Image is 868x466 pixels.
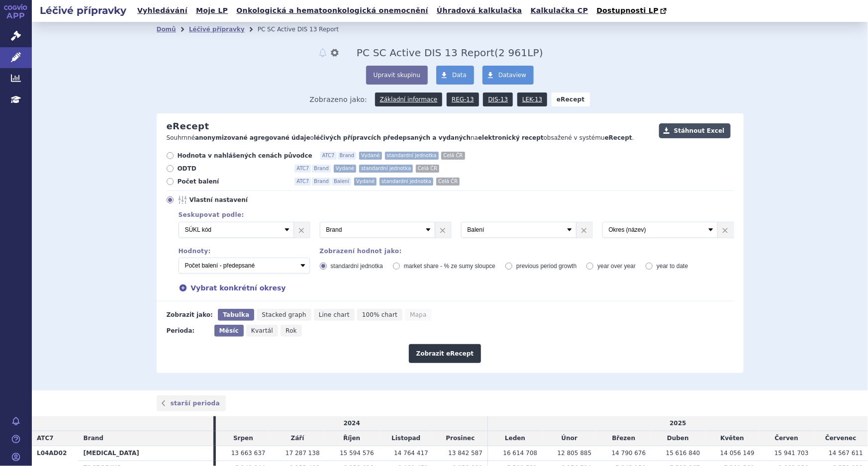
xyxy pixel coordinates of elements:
span: year to date [657,263,688,270]
a: × [294,222,309,237]
span: 14 790 676 [612,450,646,457]
span: standardní jednotka [380,178,433,186]
span: 2 961 [498,47,527,59]
span: year over year [597,263,636,270]
td: 2025 [488,416,868,431]
span: ATC7 [294,165,311,173]
span: Dostupnosti LP [596,6,659,14]
a: REG-13 [447,93,479,106]
span: Brand [312,178,331,186]
td: Duben [651,431,705,446]
a: Data [436,66,474,85]
a: Úhradová kalkulačka [434,4,525,17]
span: 14 056 149 [720,450,755,457]
span: 16 614 708 [503,450,538,457]
span: ( LP) [494,47,543,59]
td: Listopad [379,431,433,446]
span: Stacked graph [262,311,306,318]
h2: Léčivé přípravky [32,3,134,17]
span: Měsíc [219,327,239,334]
span: Brand [312,165,331,173]
span: 15 616 840 [666,450,700,457]
span: Celá ČR [416,165,439,173]
span: standardní jednotka [359,165,413,173]
strong: léčivých přípravcích předepsaných a vydaných [314,134,471,141]
li: PC SC Active DIS 13 Report [258,22,352,37]
div: Vybrat konkrétní okresy [169,282,734,293]
a: × [435,222,451,237]
button: notifikace [318,47,328,59]
strong: eRecept [552,93,590,106]
span: Brand [338,152,357,160]
td: Květen [705,431,760,446]
span: ODTD [178,165,287,173]
span: Vydané [334,165,356,173]
td: 2024 [216,416,487,431]
a: Základní informace [375,93,443,106]
div: Hodnoty: [179,248,310,255]
span: 15 941 703 [774,450,809,457]
div: Seskupovat podle: [169,211,734,218]
span: Vydané [354,178,377,186]
span: Hodnota v nahlášených cenách původce [178,152,312,160]
strong: elektronický recept [478,134,544,141]
td: Červen [760,431,814,446]
div: Zobrazení hodnot jako: [320,248,734,255]
div: Zobrazit jako: [167,309,213,321]
span: Celá ČR [436,178,460,186]
span: Zobrazeno jako: [309,93,367,106]
span: 13 663 637 [231,450,266,457]
td: Srpen [216,431,270,446]
span: Vydané [359,152,382,160]
span: market share - % ze sumy sloupce [404,263,495,270]
span: 14 764 417 [394,450,428,457]
span: 12 805 885 [558,450,592,457]
a: Domů [157,26,176,33]
a: LEK-13 [517,93,547,106]
td: Říjen [325,431,379,446]
a: DIS-13 [483,93,513,106]
span: 14 567 611 [829,450,863,457]
span: PC SC Active DIS 13 Report [357,47,494,59]
a: Vyhledávání [134,4,191,17]
span: Vlastní nastavení [190,196,299,204]
span: Počet balení [178,178,287,186]
strong: eRecept [605,134,632,141]
a: Dataview [482,66,534,85]
td: Březen [596,431,651,446]
span: Brand [84,435,103,442]
th: [MEDICAL_DATA] [79,446,214,461]
h2: eRecept [167,121,209,132]
span: previous period growth [516,263,577,270]
span: Tabulka [223,311,249,318]
span: 15 594 576 [340,450,374,457]
span: Celá ČR [441,152,465,160]
td: Prosinec [433,431,488,446]
span: ATC7 [294,178,311,186]
span: Dataview [498,72,526,79]
a: Dostupnosti LP [593,4,672,18]
td: Únor [542,431,596,446]
span: Rok [286,327,297,334]
span: 100% chart [362,311,397,318]
a: × [577,222,592,237]
div: 2 [169,222,734,238]
button: Zobrazit eRecept [409,344,482,363]
span: Mapa [410,311,426,318]
span: standardní jednotka [385,152,439,160]
a: Onkologická a hematoonkologická onemocnění [233,4,431,17]
p: Souhrnné o na obsažené v systému . [167,134,654,142]
td: Červenec [814,431,868,446]
button: Upravit skupinu [366,66,428,85]
span: 17 287 138 [286,450,320,457]
button: nastavení [330,47,340,59]
span: 13 842 587 [448,450,482,457]
span: ATC7 [320,152,337,160]
a: Kalkulačka CP [528,4,591,17]
span: ATC7 [37,435,54,442]
strong: anonymizované agregované údaje [195,134,310,141]
button: Stáhnout Excel [659,123,731,138]
a: × [718,222,733,237]
span: Line chart [319,311,350,318]
a: Léčivé přípravky [189,26,245,33]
